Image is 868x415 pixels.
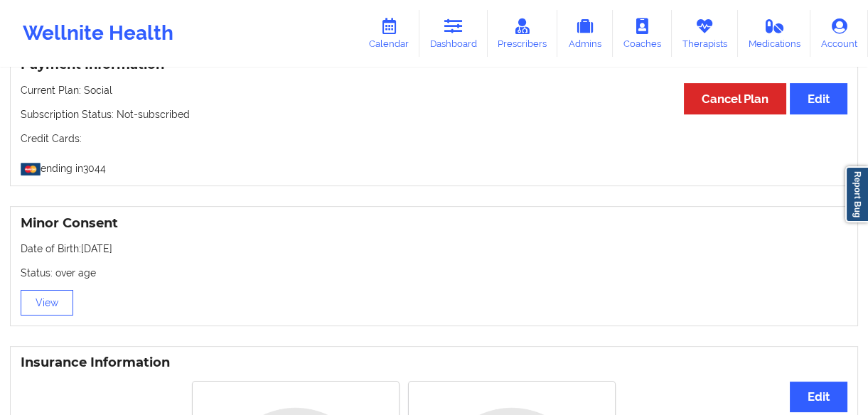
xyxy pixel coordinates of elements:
[21,355,847,371] h3: Insurance Information
[810,10,868,57] a: Account
[790,83,847,114] button: Edit
[738,10,811,57] a: Medications
[21,156,847,176] p: ending in 3044
[358,10,419,57] a: Calendar
[21,215,847,232] h3: Minor Consent
[790,382,847,412] button: Edit
[845,166,868,222] a: Report Bug
[557,10,613,57] a: Admins
[21,266,847,280] p: Status: over age
[419,10,488,57] a: Dashboard
[21,107,847,122] p: Subscription Status: Not-subscribed
[21,242,847,256] p: Date of Birth: [DATE]
[672,10,738,57] a: Therapists
[21,290,73,316] button: View
[488,10,558,57] a: Prescribers
[21,83,847,97] p: Current Plan: Social
[613,10,672,57] a: Coaches
[21,131,847,146] p: Credit Cards:
[684,83,786,114] button: Cancel Plan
